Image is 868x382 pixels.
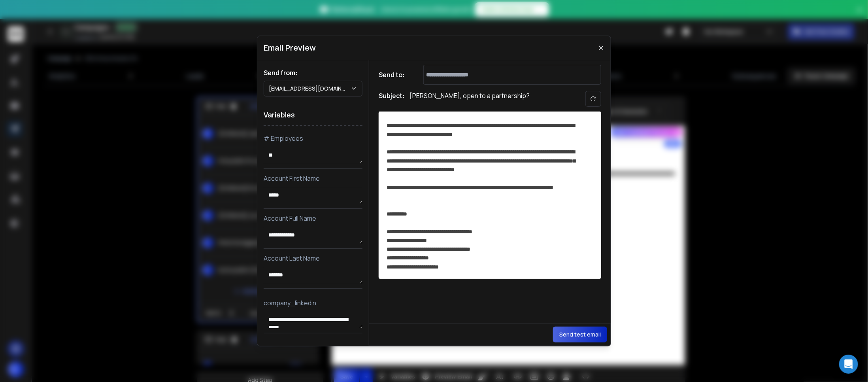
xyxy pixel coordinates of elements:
p: Account Last Name [264,253,362,263]
p: [EMAIL_ADDRESS][DOMAIN_NAME] [269,85,351,93]
h1: Variables [264,104,362,126]
p: company_linkedin [264,298,362,308]
button: Send test email [553,327,607,342]
div: Open Intercom Messenger [839,355,858,374]
h1: Email Preview [264,42,316,53]
p: Account First Name [264,174,362,183]
p: # Employees [264,134,362,143]
h1: Send to: [379,70,410,79]
p: Account Full Name [264,214,362,223]
h1: Subject: [379,91,405,107]
p: [PERSON_NAME], open to a partnership? [409,91,530,107]
p: Company Name [264,338,362,348]
h1: Send from: [264,68,362,78]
